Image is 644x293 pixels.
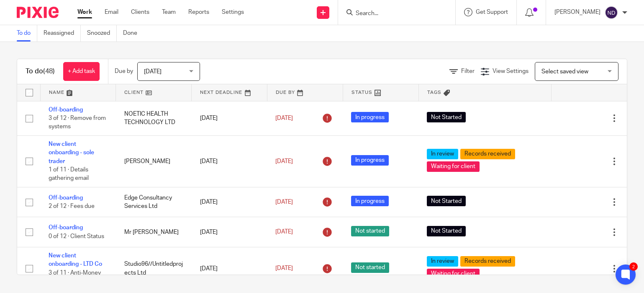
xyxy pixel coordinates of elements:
img: svg%3E [605,6,618,19]
td: NOETIC HEALTH TECHNOLOGY LTD [116,101,192,135]
p: [PERSON_NAME] [554,8,600,16]
a: + Add task [63,62,100,81]
span: 3 of 12 · Remove from systems [49,115,106,130]
span: View Settings [493,68,529,74]
td: [PERSON_NAME] [116,135,192,187]
a: Settings [222,8,244,16]
a: Snoozed [87,25,117,41]
a: Off-boarding [49,195,83,201]
a: Off-boarding [49,225,83,231]
img: Pixie [17,7,59,18]
a: Done [123,25,144,41]
span: [DATE] [275,158,293,164]
span: Not Started [427,196,466,206]
span: Records received [460,149,515,159]
span: In review [427,256,458,267]
a: Clients [131,8,149,16]
div: 2 [629,262,638,271]
span: In progress [351,155,389,166]
span: 2 of 12 · Fees due [49,203,95,209]
span: Waiting for client [427,269,480,279]
span: [DATE] [275,115,293,121]
span: Get Support [476,9,508,15]
span: Not Started [427,226,466,236]
td: [DATE] [192,187,267,217]
td: [DATE] [192,135,267,187]
span: Tags [427,90,441,95]
span: Select saved view [541,69,588,75]
a: New client onboarding - sole trader [49,141,94,164]
span: In progress [351,196,389,206]
a: To do [17,25,37,41]
input: Search [355,10,430,18]
span: [DATE] [275,229,293,235]
span: Not started [351,262,389,273]
span: [DATE] [144,69,162,75]
p: Due by [115,67,133,75]
td: Mr [PERSON_NAME] [116,217,192,247]
span: Not Started [427,112,466,122]
span: Filter [461,68,475,74]
span: 0 of 12 · Client Status [49,233,104,239]
td: Edge Consultancy Services Ltd [116,187,192,217]
a: Team [162,8,176,16]
span: [DATE] [275,266,293,272]
a: Reports [188,8,209,16]
span: In review [427,149,458,159]
a: Off-boarding [49,107,83,113]
a: New client onboarding - LTD Co [49,253,102,267]
span: 3 of 11 · Anti-Money Laundering checks [49,270,101,285]
td: [DATE] [192,217,267,247]
td: [DATE] [192,101,267,135]
h1: To do [26,67,55,76]
span: Waiting for client [427,161,480,172]
a: Reassigned [44,25,81,41]
span: In progress [351,112,389,122]
td: Studio96//Untitledprojects Ltd [116,247,192,290]
a: Work [77,8,92,16]
a: Email [105,8,118,16]
span: (48) [43,68,55,75]
span: 1 of 11 · Details gathering email [49,167,89,182]
span: [DATE] [275,199,293,205]
span: Records received [460,256,515,267]
span: Not started [351,226,389,236]
td: [DATE] [192,247,267,290]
